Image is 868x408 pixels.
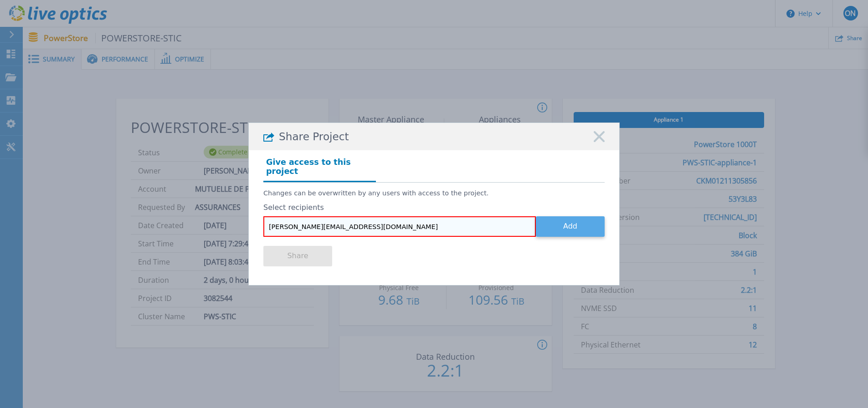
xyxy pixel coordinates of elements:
[279,131,349,143] span: Share Project
[263,246,332,266] button: Share
[263,155,376,182] h4: Give access to this project
[263,204,605,212] label: Select recipients
[536,216,605,237] button: Add
[263,189,605,197] p: Changes can be overwritten by any users with access to the project.
[263,216,536,237] input: Enter email address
